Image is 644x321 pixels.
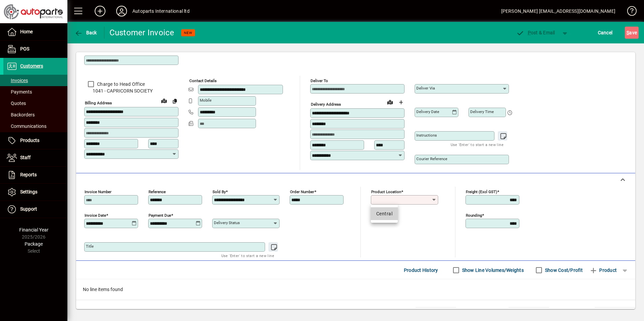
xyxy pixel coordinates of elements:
span: Staff [20,155,31,160]
a: Quotes [3,98,67,109]
mat-hint: Use 'Enter' to start a new line [451,141,504,148]
button: Choose address [395,97,406,108]
a: Settings [3,184,67,201]
span: Cancel [598,27,613,38]
button: Save [625,27,639,39]
a: Support [3,201,67,218]
span: Products [20,138,39,143]
span: P [528,30,531,35]
button: Post & Email [513,27,558,39]
div: Autoparts International ltd [132,6,190,16]
button: Product History [401,264,441,276]
span: S [626,30,629,35]
span: Financial Year [19,227,49,233]
mat-hint: Use 'Enter' to start a new line [221,252,274,259]
mat-label: Freight (excl GST) [466,189,497,194]
mat-label: Delivery status [214,220,240,225]
mat-label: Instructions [416,133,437,138]
span: Backorders [7,112,35,117]
button: Profile [111,5,132,17]
span: Product History [404,265,438,276]
button: Copy to Delivery address [169,96,180,106]
mat-label: Sold by [213,189,226,194]
span: Customers [20,63,43,69]
a: View on map [385,97,395,107]
td: 0.00 [509,308,549,316]
div: No line items found [76,279,635,300]
button: Cancel [596,27,614,39]
mat-label: Invoice number [85,189,111,194]
span: Reports [20,172,37,177]
span: NEW [184,31,192,35]
button: Product [586,264,620,276]
mat-label: Deliver To [311,78,328,83]
td: 0.0000 M³ [416,308,456,316]
label: Show Line Volumes/Weights [461,267,524,274]
span: Back [74,30,97,35]
mat-label: Product location [371,189,401,194]
mat-label: Deliver via [416,86,435,91]
button: Back [73,27,99,39]
span: ost & Email [516,30,555,35]
span: Invoices [7,78,28,83]
label: Charge to Head Office [96,81,145,87]
button: Add [89,5,111,17]
mat-label: Courier Reference [416,156,447,161]
span: Payments [7,89,32,95]
div: Central [376,210,392,217]
span: Package [25,241,43,247]
td: GST exclusive [554,308,595,316]
span: POS [20,46,29,51]
td: Freight (excl GST) [461,308,509,316]
td: Total Volume [375,308,416,316]
a: View on map [159,95,169,106]
span: ave [626,27,637,38]
mat-label: Payment due [149,213,171,218]
span: Settings [20,189,37,194]
a: Communications [3,120,67,132]
a: Products [3,132,67,149]
span: 1041 - CAPRICORN SOCIETY [84,87,179,95]
a: Invoices [3,75,67,86]
mat-label: Order number [290,189,314,194]
div: Customer Invoice [109,27,174,38]
span: Communications [7,123,46,129]
mat-error: Required [373,205,433,212]
mat-label: Reference [149,189,166,194]
a: Payments [3,86,67,98]
a: POS [3,41,67,58]
a: Home [3,24,67,40]
label: Show Cost/Profit [544,267,583,274]
mat-label: Delivery date [416,109,439,114]
a: Staff [3,149,67,166]
mat-option: Central [371,207,398,220]
mat-label: Rounding [466,213,482,218]
app-page-header-button: Back [67,27,104,39]
div: [PERSON_NAME] [EMAIL_ADDRESS][DOMAIN_NAME] [501,6,615,16]
mat-label: Title [86,244,94,249]
a: Knowledge Base [622,1,636,23]
mat-label: Delivery time [470,109,494,114]
a: Backorders [3,109,67,120]
span: Quotes [7,101,26,106]
mat-label: Invoice date [85,213,106,218]
span: Home [20,29,33,34]
span: Support [20,206,37,212]
td: 0.00 [595,308,635,316]
a: Reports [3,167,67,183]
span: Product [589,265,617,276]
mat-label: Mobile [200,98,212,103]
